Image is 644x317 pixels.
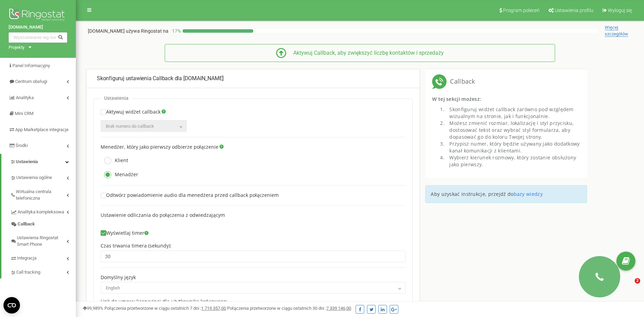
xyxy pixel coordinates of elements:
[101,212,225,218] label: Ustawienie odliczania do połączenia z odwiedzającym
[101,230,149,236] label: Wyświetlaj timer
[88,28,168,34] p: [DOMAIN_NAME]
[16,159,38,164] span: Ustawienia
[16,269,40,276] span: Call tracking
[605,25,628,37] span: Więcej szczegółów
[103,283,403,293] span: English
[432,96,580,106] div: W tej sekcji możesz:
[16,175,52,181] span: Ustawienia ogólne
[12,63,50,68] span: Panel Informacyjny
[1,154,76,170] a: Ustawienia
[503,8,540,13] span: Program poleceń
[227,306,351,311] span: Połączenia przetworzone w ciągu ostatnich 30 dni :
[104,95,129,101] p: Ustawienia
[106,124,154,129] span: Brak numeru do callback
[83,306,103,311] span: 99,989%
[446,120,580,140] li: Możesz zmienić rozmiar, lokalizację i styl przycisku, dostosować tekst oraz wybrać styl formularz...
[286,49,444,57] div: Aktywuj Callback, aby zwiększyć liczbę kontaktów i sprzedaży
[431,191,582,198] p: Aby uzyskać instrukcje, przejdź do
[15,79,47,84] span: Centrum obsługi
[9,32,67,43] input: Wyszukiwanie wg numeru
[10,170,76,184] a: Ustawienia ogólne
[101,275,136,281] label: Domyślny język
[621,278,637,295] iframe: Intercom live chat
[101,251,406,262] input: Czas trwania timera (sekundy)
[10,218,76,230] a: Callback
[101,243,172,249] label: Czas trwania timera (sekundy):
[101,171,138,178] label: Menadżer
[9,24,67,31] a: [DOMAIN_NAME]
[9,7,67,24] img: Ringostat logo
[446,154,580,168] li: Wybierz kierunek rozmowy, który zostanie obsłużony jako pierwszy.
[635,278,640,284] span: 2
[101,299,227,305] label: Link do umowy licencyjnej dla użytkownika końcowego:
[16,95,34,100] span: Analityka
[10,184,76,204] a: Wirtualna centrala telefoniczna
[97,75,409,83] div: Skonfiguruj ustawienia Callback dla [DOMAIN_NAME]
[17,255,37,262] span: Integracja
[101,109,161,118] label: Aktywuj widżet сallback
[447,77,475,86] span: Callback
[101,144,218,150] label: Menedżer, który jako pierwszy odbierze połączenie
[3,297,20,314] button: Open CMP widget
[446,106,580,120] li: Skonfiguruj widżet callback zarówno pod względem wizualnym na stronie, jak i funkcjonalnie.
[446,140,580,154] li: Przypisz numer, który będzie używany jako dodatkowy kanał komunikacji z klientami.
[608,8,632,13] span: Wyloguj się
[10,250,76,264] a: Integracja
[10,230,76,250] a: Ustawienia Ringostat Smart Phone
[168,28,183,34] p: 17 %
[104,306,226,311] span: Połączenia przetworzone w ciągu ostatnich 7 dni :
[16,189,67,201] span: Wirtualna centrala telefoniczna
[17,235,67,247] span: Ustawienia Ringostat Smart Phone
[16,143,28,148] span: Środki
[9,44,24,51] div: Projekty
[18,221,35,228] span: Callback
[201,306,226,311] u: 1 719 357,00
[18,209,64,215] span: Analityka kompleksowa
[10,204,76,218] a: Analityka kompleksowa
[555,8,593,13] span: Ustawienia profilu
[101,157,128,164] label: Klient
[10,264,76,278] a: Call tracking
[514,191,543,197] a: bazy wiedzy
[15,127,69,132] span: App Marketplace integracje
[326,306,351,311] u: 7 339 146,00
[101,192,279,198] label: Odtwórz powiadomienie audio dla menedżera przed callback połączeniem
[101,282,406,294] span: English
[126,28,168,34] span: używa Ringostat na
[15,111,33,116] span: Mini CRM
